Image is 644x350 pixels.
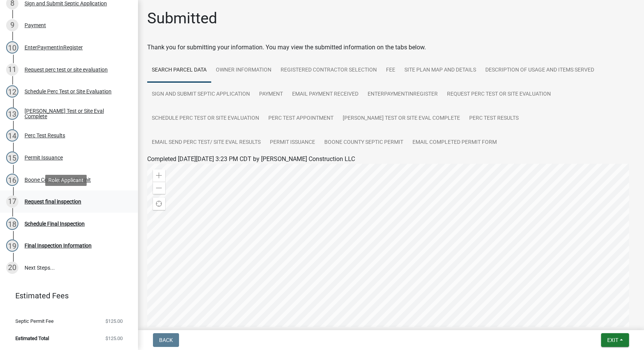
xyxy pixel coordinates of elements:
[287,82,363,107] a: Email Payment Received
[276,58,381,83] a: Registered Contractor Selection
[15,319,54,324] span: Septic Permit Fee
[6,174,18,186] div: 16
[147,130,265,155] a: Email Send Perc Test/ Site Eval Results
[363,82,442,107] a: EnterPaymentInRegister
[481,58,599,83] a: Description of usage and Items Served
[147,43,635,52] div: Thank you for submitting your information. You may view the submitted information on the tabs below.
[105,319,123,324] span: $125.00
[25,199,81,204] div: Request final inspection
[147,106,264,131] a: Schedule Perc Test or Site Evaluation
[25,23,46,28] div: Payment
[6,19,18,31] div: 9
[6,195,18,208] div: 17
[25,133,65,138] div: Perc Test Results
[153,169,165,182] div: Zoom in
[147,58,211,83] a: Search Parcel Data
[147,82,255,107] a: Sign and Submit Septic Application
[320,130,408,155] a: Boone County Septic Permit
[265,130,320,155] a: Permit Issuance
[15,336,49,341] span: Estimated Total
[25,45,83,50] div: EnterPaymentInRegister
[255,82,287,107] a: Payment
[264,106,338,131] a: Perc Test Appointment
[153,333,179,347] button: Back
[6,218,18,230] div: 18
[465,106,523,131] a: Perc Test Results
[147,9,217,28] h1: Submitted
[6,41,18,54] div: 10
[25,155,63,160] div: Permit Issuance
[400,58,481,83] a: Site Plan Map and Details
[25,108,126,119] div: [PERSON_NAME] Test or Site Eval Complete
[159,337,173,343] span: Back
[45,175,87,186] div: Role: Applicant
[25,1,107,6] div: Sign and Submit Septic Application
[338,106,465,131] a: [PERSON_NAME] Test or Site Eval Complete
[25,221,85,226] div: Schedule Final Inspection
[153,182,165,194] div: Zoom out
[6,107,18,120] div: 13
[6,239,18,252] div: 19
[6,129,18,142] div: 14
[6,288,126,303] a: Estimated Fees
[6,63,18,76] div: 11
[25,177,91,182] div: Boone County Septic Permit
[381,58,400,83] a: Fee
[601,333,629,347] button: Exit
[153,198,165,210] div: Find my location
[6,262,18,274] div: 20
[442,82,555,107] a: Request perc test or site evaluation
[147,155,355,163] span: Completed [DATE][DATE] 3:23 PM CDT by [PERSON_NAME] Construction LLC
[25,243,92,248] div: Final Inspection Information
[25,89,112,94] div: Schedule Perc Test or Site Evaluation
[607,337,618,343] span: Exit
[211,58,276,83] a: Owner Information
[6,85,18,98] div: 12
[408,130,501,155] a: Email Completed Permit Form
[25,67,108,72] div: Request perc test or site evaluation
[105,336,123,341] span: $125.00
[6,151,18,164] div: 15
